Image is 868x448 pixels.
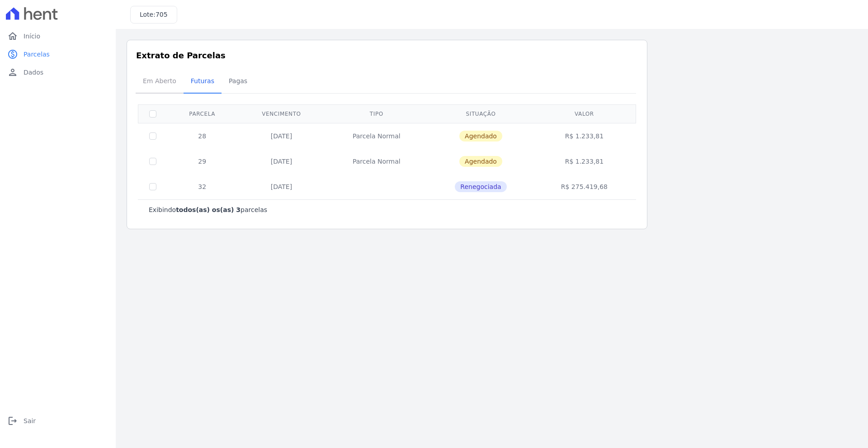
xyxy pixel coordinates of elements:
[184,70,222,94] a: Futuras
[427,104,534,123] th: Situação
[4,45,112,63] a: paidParcelas
[237,123,325,149] td: [DATE]
[534,123,634,149] td: R$ 1.233,81
[140,10,168,19] h3: Lote:
[326,104,427,123] th: Tipo
[237,174,325,199] td: [DATE]
[222,70,255,94] a: Pagas
[237,149,325,174] td: [DATE]
[24,416,36,425] span: Sair
[7,415,18,426] i: logout
[326,123,427,149] td: Parcela Normal
[185,72,220,90] span: Futuras
[534,149,634,174] td: R$ 1.233,81
[24,50,50,59] span: Parcelas
[7,67,18,78] i: person
[4,27,112,45] a: homeInício
[167,174,237,199] td: 32
[149,205,267,214] p: Exibindo parcelas
[137,72,182,90] span: Em Aberto
[534,104,634,123] th: Valor
[136,49,638,61] h3: Extrato de Parcelas
[459,131,502,141] span: Agendado
[4,63,112,81] a: personDados
[237,104,325,123] th: Vencimento
[326,149,427,174] td: Parcela Normal
[156,11,168,18] span: 705
[7,49,18,60] i: paid
[136,70,184,94] a: Em Aberto
[223,72,253,90] span: Pagas
[455,181,506,192] span: Renegociada
[167,123,237,149] td: 28
[24,68,43,77] span: Dados
[24,32,40,41] span: Início
[167,149,237,174] td: 29
[176,206,241,213] b: todos(as) os(as) 3
[7,31,18,42] i: home
[534,174,634,199] td: R$ 275.419,68
[167,104,237,123] th: Parcela
[459,156,502,167] span: Agendado
[4,412,112,430] a: logoutSair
